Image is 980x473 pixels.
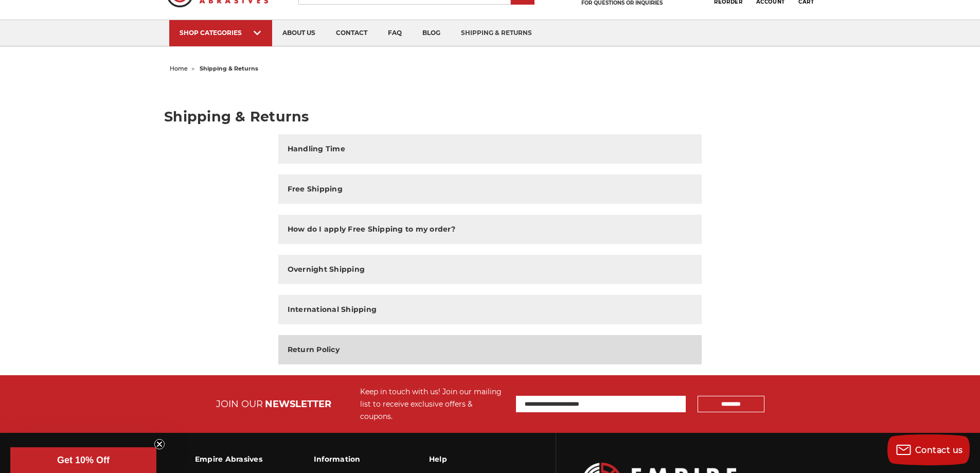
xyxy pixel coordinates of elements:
[216,398,263,410] span: JOIN OUR
[57,455,110,465] span: Get 10% Off
[154,439,165,449] button: Close teaser
[278,335,702,364] button: Return Policy
[278,174,702,204] button: Free Shipping
[265,398,331,410] span: NEWSLETTER
[288,304,377,315] h2: International Shipping
[278,215,702,244] button: How do I apply Free Shipping to my order?
[180,29,262,37] div: SHOP CATEGORIES
[326,20,378,46] a: contact
[887,434,970,465] button: Contact us
[278,295,702,324] button: International Shipping
[10,447,156,473] div: Get 10% OffClose teaser
[314,448,378,470] h3: Information
[164,110,816,124] h1: Shipping & Returns
[451,20,542,46] a: shipping & returns
[272,20,326,46] a: about us
[288,184,343,195] h2: Free Shipping
[195,448,262,470] h3: Empire Abrasives
[200,65,258,72] span: shipping & returns
[278,134,702,164] button: Handling Time
[915,445,963,455] span: Contact us
[288,144,345,154] h2: Handling Time
[288,344,340,355] h2: Return Policy
[288,224,455,235] h2: How do I apply Free Shipping to my order?
[360,386,506,423] div: Keep in touch with us! Join our mailing list to receive exclusive offers & coupons.
[412,20,451,46] a: blog
[278,255,702,284] button: Overnight Shipping
[170,65,188,72] a: home
[429,448,498,470] h3: Help
[288,264,365,275] h2: Overnight Shipping
[378,20,412,46] a: faq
